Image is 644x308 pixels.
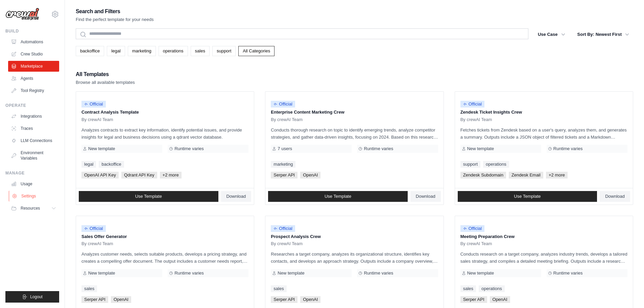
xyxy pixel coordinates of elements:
[30,294,43,300] span: Logout
[8,49,59,60] a: Crew Studio
[76,16,154,23] p: Find the perfect template for your needs
[278,270,304,276] span: New template
[600,191,630,202] a: Download
[5,170,59,176] div: Manage
[268,191,408,202] a: Use Template
[76,7,154,16] h2: Search and Filters
[546,172,568,179] span: +2 more
[81,296,108,303] span: Serper API
[5,28,59,34] div: Build
[460,296,487,303] span: Serper API
[271,161,295,168] a: marketing
[159,46,188,56] a: operations
[460,101,485,108] span: Official
[278,146,292,151] span: 7 users
[81,241,113,246] span: By crewAI Team
[8,123,59,134] a: Traces
[460,109,627,116] p: Zendesk Ticket Insights Crew
[410,191,441,202] a: Download
[271,117,303,122] span: By crewAI Team
[8,147,59,164] a: Environment Variables
[364,270,393,276] span: Runtime varies
[212,46,236,56] a: support
[483,161,509,168] a: operations
[534,28,569,41] button: Use Case
[8,111,59,122] a: Integrations
[191,46,210,56] a: sales
[271,109,438,116] p: Enterprise Content Marketing Crew
[490,296,510,303] span: OpenAI
[174,146,204,151] span: Runtime varies
[5,103,59,108] div: Operate
[8,61,59,72] a: Marketplace
[76,70,135,79] h2: All Templates
[458,191,597,202] a: Use Template
[467,146,494,151] span: New template
[88,270,115,276] span: New template
[460,233,627,240] p: Meeting Preparation Crew
[238,46,275,56] a: All Categories
[8,85,59,96] a: Tool Registry
[8,203,59,214] button: Resources
[8,179,59,189] a: Usage
[76,79,135,86] p: Browse all available templates
[81,225,106,232] span: Official
[8,135,59,146] a: LLM Connections
[573,28,633,41] button: Sort By: Newest First
[479,285,505,292] a: operations
[364,146,393,151] span: Runtime varies
[271,172,297,179] span: Serper API
[160,172,182,179] span: +2 more
[460,241,492,246] span: By crewAI Team
[8,37,59,47] a: Automations
[79,191,218,202] a: Use Template
[325,194,351,199] span: Use Template
[605,194,625,199] span: Download
[81,233,248,240] p: Sales Offer Generator
[81,161,96,168] a: legal
[271,101,295,108] span: Official
[553,270,583,276] span: Runtime varies
[21,206,40,211] span: Resources
[76,46,104,56] a: backoffice
[81,101,106,108] span: Official
[300,296,320,303] span: OpenAI
[88,146,115,151] span: New template
[8,73,59,84] a: Agents
[514,194,541,199] span: Use Template
[460,117,492,122] span: By crewAI Team
[81,126,248,141] p: Analyzes contracts to extract key information, identify potential issues, and provide insights fo...
[460,225,485,232] span: Official
[271,241,303,246] span: By crewAI Team
[121,172,157,179] span: Qdrant API Key
[271,296,297,303] span: Serper API
[9,191,60,202] a: Settings
[81,117,113,122] span: By crewAI Team
[226,194,246,199] span: Download
[81,285,97,292] a: sales
[271,233,438,240] p: Prospect Analysis Crew
[460,126,627,141] p: Fetches tickets from Zendesk based on a user's query, analyzes them, and generates a summary. Out...
[300,172,320,179] span: OpenAI
[416,194,435,199] span: Download
[81,109,248,116] p: Contract Analysis Template
[467,270,494,276] span: New template
[81,172,119,179] span: OpenAI API Key
[460,251,627,265] p: Conducts research on a target company, analyzes industry trends, develops a tailored sales strate...
[271,251,438,265] p: Researches a target company, analyzes its organizational structure, identifies key contacts, and ...
[111,296,131,303] span: OpenAI
[271,126,438,141] p: Conducts thorough research on topic to identify emerging trends, analyze competitor strategies, a...
[135,194,162,199] span: Use Template
[107,46,125,56] a: legal
[221,191,252,202] a: Download
[5,8,39,21] img: Logo
[553,146,583,151] span: Runtime varies
[460,285,476,292] a: sales
[5,291,59,303] button: Logout
[460,161,480,168] a: support
[509,172,543,179] span: Zendesk Email
[99,161,124,168] a: backoffice
[128,46,156,56] a: marketing
[271,285,286,292] a: sales
[460,172,506,179] span: Zendesk Subdomain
